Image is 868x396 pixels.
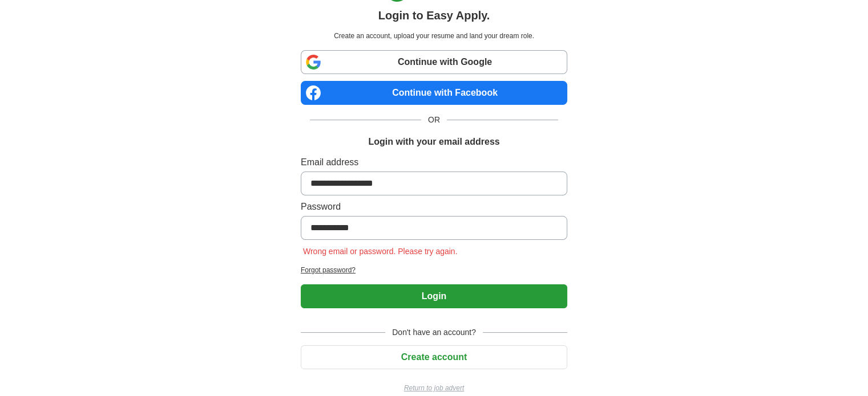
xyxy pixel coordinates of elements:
button: Login [301,284,567,308]
label: Password [301,200,567,214]
button: Create account [301,345,567,369]
a: Continue with Google [301,50,567,74]
label: Email address [301,156,567,169]
a: Create account [301,352,567,362]
span: Don't have an account? [385,326,483,338]
a: Continue with Facebook [301,81,567,105]
h1: Login with your email address [368,135,499,149]
a: Return to job advert [301,383,567,393]
h1: Login to Easy Apply. [378,7,490,24]
span: OR [421,114,447,126]
p: Create an account, upload your resume and land your dream role. [303,31,565,41]
a: Forgot password? [301,265,567,275]
span: Wrong email or password. Please try again. [301,247,460,256]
